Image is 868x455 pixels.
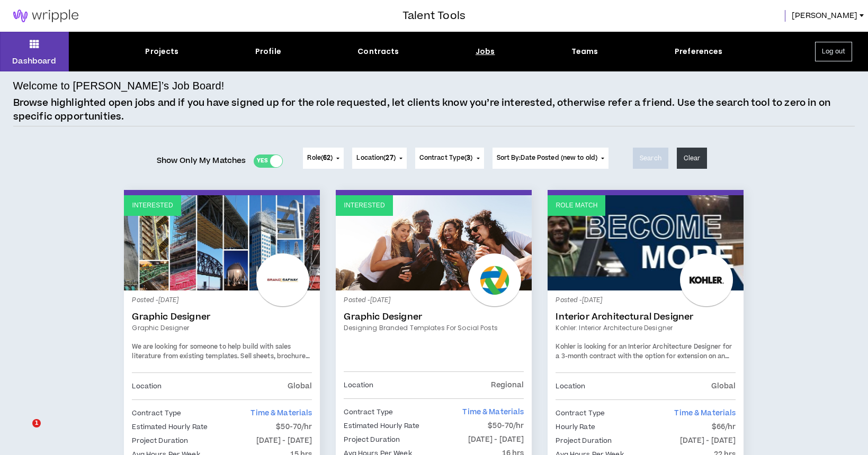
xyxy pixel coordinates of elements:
a: Graphic Designer [132,323,312,333]
div: Projects [145,46,178,57]
p: [DATE] - [DATE] [256,435,312,447]
p: Posted - [DATE] [132,296,312,305]
span: 3 [467,153,470,162]
p: Project Duration [344,434,400,445]
p: Regional [491,379,524,391]
span: Kohler is looking for an Interior Architecture Designer for a 3-month contract with the option fo... [556,342,732,370]
p: Global [711,380,736,392]
a: Kohler: Interior Architecture Designer [556,323,736,333]
span: Show Only My Matches [157,153,246,169]
p: Location [556,380,585,392]
span: 62 [323,153,330,162]
button: Role(62) [303,148,344,169]
p: Project Duration [556,435,612,447]
a: Interior Architectural Designer [556,312,736,322]
span: We are looking for someone to help build with sales literature from existing templates. Sell shee... [132,342,311,379]
p: [DATE] - [DATE] [680,435,736,447]
p: Global [288,380,312,392]
p: Browse highlighted open jobs and if you have signed up for the role requested, let clients know y... [13,96,855,123]
button: Log out [815,42,852,61]
p: Estimated Hourly Rate [344,420,419,432]
p: Estimated Hourly Rate [132,421,208,433]
span: 27 [386,153,393,162]
span: Sort By: Date Posted (new to old) [497,153,598,162]
button: Clear [677,148,708,169]
p: Posted - [DATE] [556,296,736,305]
p: [DATE] - [DATE] [468,434,524,445]
p: Interested [132,201,173,211]
p: Contract Type [132,407,181,419]
span: Contract Type ( ) [419,153,473,163]
a: Interested [124,195,320,290]
p: Hourly Rate [556,421,595,433]
p: $66/hr [712,421,736,433]
p: Location [344,379,373,391]
button: Contract Type(3) [415,148,484,169]
button: Search [633,148,668,169]
h3: Talent Tools [402,8,466,24]
span: Role ( ) [307,153,333,163]
span: Time & Materials [250,408,312,418]
a: Role Match [548,195,744,290]
a: Designing branded templates for social posts [344,323,524,333]
h4: Welcome to [PERSON_NAME]’s Job Board! [13,78,225,94]
p: Contract Type [344,406,393,418]
p: $50-70/hr [276,421,312,433]
p: Project Duration [132,435,188,447]
p: Location [132,380,162,392]
p: Dashboard [12,56,56,67]
p: Posted - [DATE] [344,296,524,305]
a: Interested [336,195,532,290]
div: Teams [571,46,598,57]
a: Graphic Designer [132,312,312,322]
span: Time & Materials [462,407,524,417]
span: Time & Materials [674,408,736,418]
p: Role Match [556,201,597,211]
button: Location(27) [352,148,406,169]
span: 1 [32,419,41,427]
button: Sort By:Date Posted (new to old) [493,148,609,169]
div: Contracts [357,46,399,57]
p: Contract Type [556,407,605,419]
p: Interested [344,201,384,211]
a: Graphic Designer [344,312,524,322]
div: Preferences [675,46,723,57]
p: $50-70/hr [488,420,524,432]
iframe: Intercom live chat [11,419,36,444]
span: Location ( ) [356,153,395,163]
span: [PERSON_NAME] [792,10,857,22]
div: Profile [255,46,281,57]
